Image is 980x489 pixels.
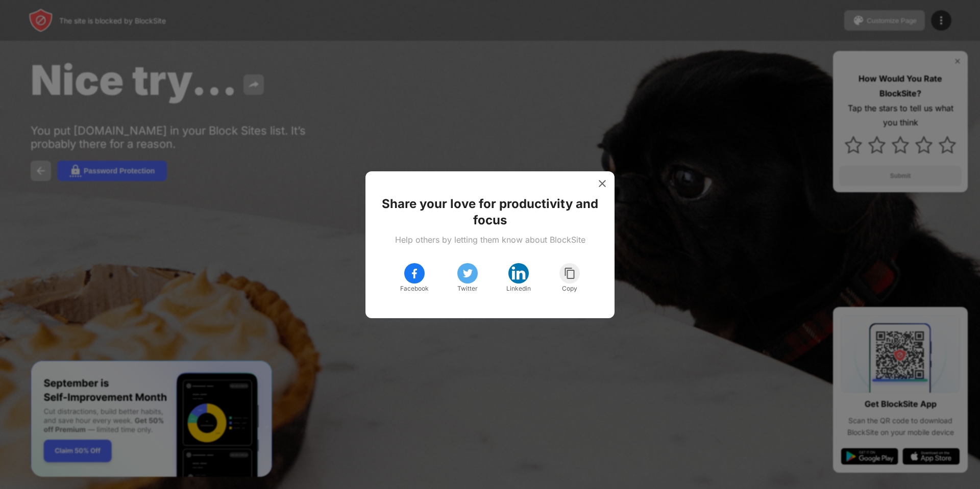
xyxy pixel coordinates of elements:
[461,267,474,279] img: twitter.svg
[378,196,602,228] div: Share your love for productivity and focus
[510,265,527,281] img: linkedin.svg
[506,284,531,294] div: Linkedin
[563,267,576,279] img: copy.svg
[408,267,421,279] img: facebook.svg
[395,235,585,245] div: Help others by letting them know about BlockSite
[562,284,577,294] div: Copy
[457,284,478,294] div: Twitter
[400,284,429,294] div: Facebook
